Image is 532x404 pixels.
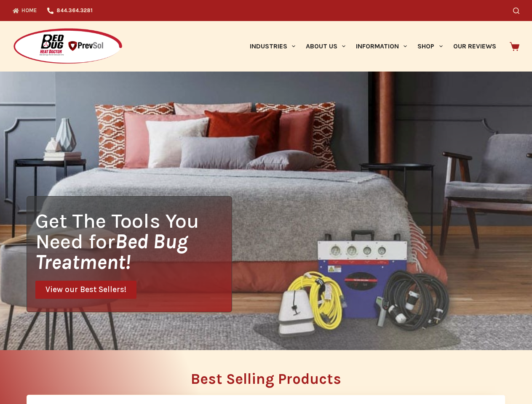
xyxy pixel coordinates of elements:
a: Shop [412,21,448,72]
a: Industries [244,21,300,72]
h1: Get The Tools You Need for [35,210,232,272]
button: Search [513,8,519,14]
h2: Best Selling Products [27,372,505,386]
a: Our Reviews [448,21,501,72]
a: About Us [300,21,350,72]
img: Prevsol/Bed Bug Heat Doctor [13,28,123,65]
nav: Primary [244,21,501,72]
i: Bed Bug Treatment! [35,229,188,274]
span: View our Best Sellers! [45,286,126,294]
a: Information [351,21,412,72]
a: View our Best Sellers! [35,281,136,299]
